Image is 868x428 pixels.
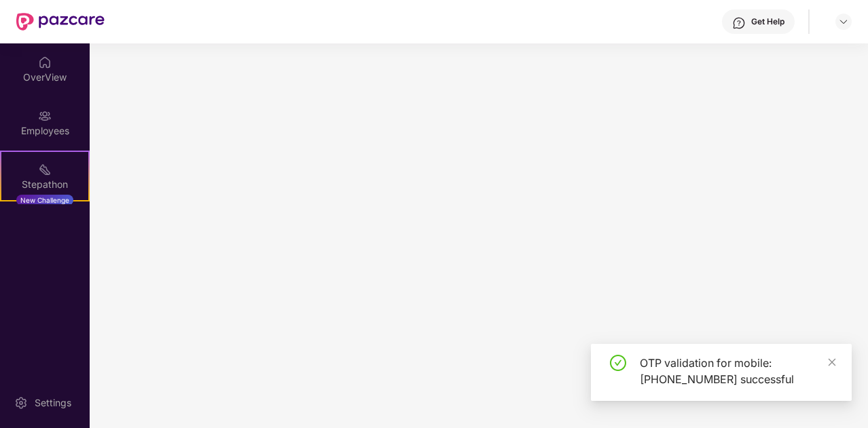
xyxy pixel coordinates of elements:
[732,16,746,30] img: svg+xml;base64,PHN2ZyBpZD0iSGVscC0zMngzMiIgeG1sbnM9Imh0dHA6Ly93d3cudzMub3JnLzIwMDAvc3ZnIiB3aWR0aD...
[38,163,52,176] img: svg+xml;base64,PHN2ZyB4bWxucz0iaHR0cDovL3d3dy53My5vcmcvMjAwMC9zdmciIHdpZHRoPSIyMSIgaGVpZ2h0PSIyMC...
[827,357,837,367] span: close
[31,396,75,410] div: Settings
[1,178,88,191] div: Stepathon
[14,396,28,410] img: svg+xml;base64,PHN2ZyBpZD0iU2V0dGluZy0yMHgyMCIgeG1sbnM9Imh0dHA6Ly93d3cudzMub3JnLzIwMDAvc3ZnIiB3aW...
[838,16,849,27] img: svg+xml;base64,PHN2ZyBpZD0iRHJvcGRvd24tMzJ4MzIiIHhtbG5zPSJodHRwOi8vd3d3LnczLm9yZy8yMDAwL3N2ZyIgd2...
[16,195,73,206] div: New Challenge
[38,109,52,123] img: svg+xml;base64,PHN2ZyBpZD0iRW1wbG95ZWVzIiB4bWxucz0iaHR0cDovL3d3dy53My5vcmcvMjAwMC9zdmciIHdpZHRoPS...
[751,16,784,27] div: Get Help
[16,13,105,31] img: New Pazcare Logo
[610,355,626,371] span: check-circle
[640,355,835,387] div: OTP validation for mobile: [PHONE_NUMBER] successful
[38,56,52,69] img: svg+xml;base64,PHN2ZyBpZD0iSG9tZSIgeG1sbnM9Imh0dHA6Ly93d3cudzMub3JnLzIwMDAvc3ZnIiB3aWR0aD0iMjAiIG...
